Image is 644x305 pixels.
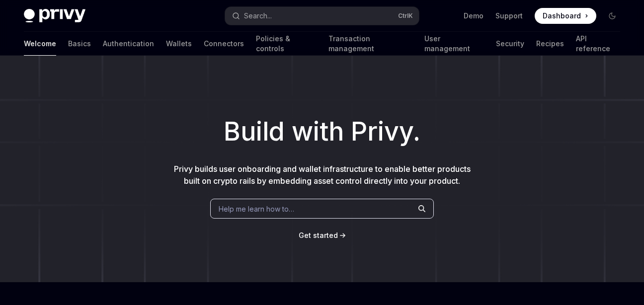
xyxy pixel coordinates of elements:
h1: Build with Privy. [16,112,628,151]
a: User management [424,32,484,56]
span: Dashboard [543,11,581,21]
span: Get started [299,231,338,239]
a: Wallets [166,32,192,56]
a: Security [496,32,524,56]
span: Privy builds user onboarding and wallet infrastructure to enable better products built on crypto ... [174,164,471,186]
a: Authentication [103,32,154,56]
button: Open search [225,7,418,25]
a: Dashboard [535,8,596,24]
a: Get started [299,230,338,240]
a: Demo [464,11,483,21]
img: dark logo [24,9,85,23]
div: Search... [244,10,272,22]
a: Welcome [24,32,56,56]
a: Connectors [204,32,244,56]
a: Recipes [536,32,564,56]
a: Support [495,11,523,21]
span: Help me learn how to… [219,204,294,214]
a: Policies & controls [256,32,317,56]
span: Ctrl K [398,12,413,20]
button: Toggle dark mode [604,8,620,24]
a: Transaction management [328,32,412,56]
a: API reference [576,32,620,56]
a: Basics [68,32,91,56]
